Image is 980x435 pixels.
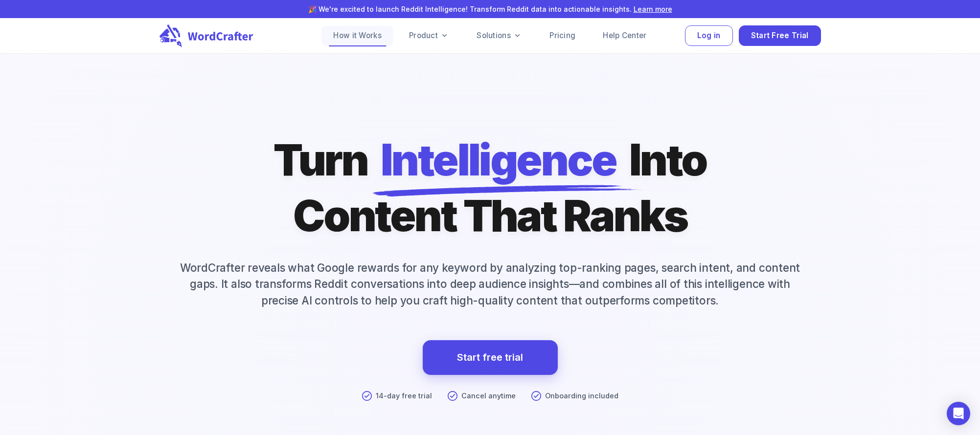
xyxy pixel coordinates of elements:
p: WordCrafter reveals what Google rewards for any keyword by analyzing top-ranking pages, search in... [160,260,821,309]
a: Learn more [634,5,672,13]
button: Start Free Trial [739,25,821,46]
a: Solutions [465,26,534,45]
p: Onboarding included [545,391,618,401]
a: Product [397,26,461,45]
a: Help Center [591,26,658,45]
span: Log in [697,29,721,43]
span: Start Free Trial [751,29,809,43]
span: Intelligence [381,132,616,188]
img: tab_domain_overview_orange.svg [26,57,34,65]
h1: Turn Into Content That Ranks [273,132,707,244]
div: Domain: [URL] [25,25,69,33]
div: Domain Overview [37,58,88,64]
img: website_grey.svg [16,25,23,33]
a: How it Works [321,26,393,45]
img: tab_keywords_by_traffic_grey.svg [97,57,105,65]
img: logo_orange.svg [16,16,23,23]
div: v 4.0.25 [27,16,48,23]
a: Start free trial [457,349,523,366]
button: Log in [685,25,733,46]
p: 14-day free trial [376,391,432,401]
div: Open Intercom Messenger [947,402,970,425]
a: Pricing [538,26,587,45]
div: Keywords by Traffic [108,58,165,64]
a: Start free trial [423,340,558,375]
p: 🎉 We're excited to launch Reddit Intelligence! Transform Reddit data into actionable insights. [62,4,919,14]
p: Cancel anytime [461,391,516,401]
